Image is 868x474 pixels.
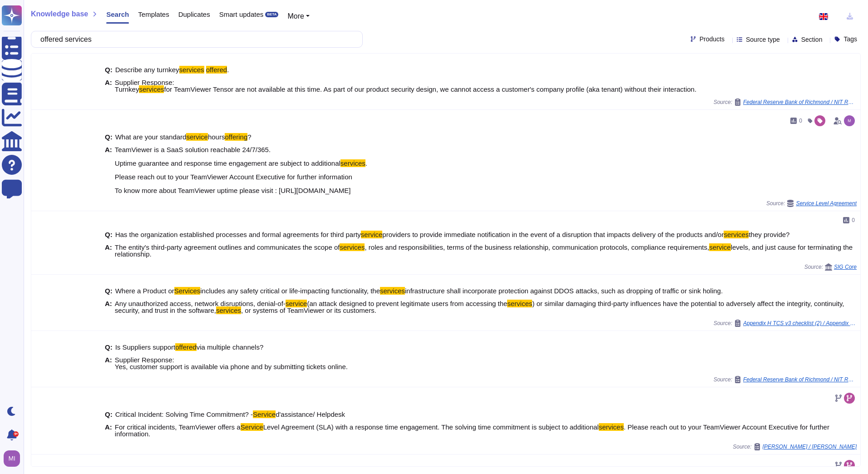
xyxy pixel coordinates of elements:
[105,300,112,314] b: A:
[844,115,855,126] img: user
[307,300,507,307] span: (an attack designed to prevent legitimate users from accessing the
[208,133,225,141] span: hours
[174,287,201,295] mark: Services
[799,118,802,123] span: 0
[178,11,210,18] span: Duplicates
[115,410,253,418] span: Critical Incident: Solving Time Commitment? -
[405,287,723,295] span: infrastructure shall incorporate protection against DDOS attacks, such as dropping of traffic or ...
[801,36,823,43] span: Section
[105,146,112,194] b: A:
[743,377,857,382] span: Federal Reserve Bank of Richmond / NIT Remote Access RFI Questions
[216,306,241,314] mark: services
[834,264,857,270] span: SIG Core
[115,146,340,167] span: TeamViewer is a SaaS solution reachable 24/7/365. Uptime guarantee and response time engagement a...
[2,449,26,469] button: user
[507,300,532,307] mark: services
[115,287,174,295] span: Where a Product or
[4,450,20,467] img: user
[599,423,624,431] mark: services
[714,99,857,106] span: Source:
[247,133,251,141] span: ?
[340,243,365,251] mark: services
[287,12,304,20] span: More
[714,376,857,383] span: Source:
[796,201,857,206] span: Service Level Agreement
[733,443,857,450] span: Source:
[175,343,196,351] mark: offered
[164,85,696,93] span: for TeamViewer Tensor are not available at this time. As part of our product security design, we ...
[219,11,264,18] span: Smart updates
[700,36,725,42] span: Products
[115,343,176,351] span: Is Suppliers support
[241,306,376,314] span: , or systems of TeamViewer or its customers.
[380,287,405,295] mark: services
[139,85,164,93] mark: services
[200,287,380,295] span: includes any safety critical or life-impacting functionality, the
[340,159,365,167] mark: services
[714,320,857,327] span: Source:
[115,79,174,93] span: Supplier Response: Turnkey
[225,133,247,141] mark: offering
[206,66,227,74] mark: offered
[115,66,179,74] span: Describe any turnkey
[197,343,264,351] span: via multiple channels?
[115,300,286,307] span: Any unauthorized access, network disruptions, denial-of-
[105,287,113,294] b: Q:
[105,424,112,437] b: A:
[105,133,113,140] b: Q:
[105,244,112,257] b: A:
[253,410,276,418] mark: Service
[36,31,353,47] input: Search a question or template...
[852,217,855,223] span: 0
[106,11,129,18] span: Search
[115,423,829,438] span: . Please reach out to your TeamViewer Account Executive for further information.
[115,243,340,251] span: The entity's third-party agreement outlines and communicates the scope of
[709,243,731,251] mark: service
[105,79,112,93] b: A:
[105,344,113,351] b: Q:
[105,356,112,370] b: A:
[105,66,113,73] b: Q:
[265,12,278,17] div: BETA
[13,431,19,437] div: 9+
[115,423,241,431] span: For critical incidents, TeamViewer offers a
[105,411,113,418] b: Q:
[763,444,857,449] span: [PERSON_NAME] / [PERSON_NAME]
[746,36,780,43] span: Source type
[749,231,789,238] span: they provide?
[766,200,857,207] span: Source:
[286,300,307,307] mark: service
[382,231,724,238] span: providers to provide immediate notification in the event of a disruption that impacts delivery of...
[361,231,383,238] mark: service
[263,423,599,431] span: Level Agreement (SLA) with a response time engagement. The solving time commitment is subject to ...
[179,66,204,74] mark: services
[743,99,857,105] span: Federal Reserve Bank of Richmond / NIT Remote Access RFI Questions
[105,231,113,238] b: Q:
[138,11,169,18] span: Templates
[115,243,853,258] span: levels, and just cause for terminating the relationship.
[365,243,709,251] span: , roles and responsibilities, terms of the business relationship, communication protocols, compli...
[31,10,88,18] span: Knowledge base
[724,231,749,238] mark: services
[804,263,857,271] span: Source:
[115,300,844,314] span: ) or similar damaging third-party influences have the potential to adversely affect the integrity...
[227,66,229,74] span: .
[843,36,857,42] span: Tags
[115,133,187,141] span: What are your standard
[819,13,828,20] img: en
[241,423,263,431] mark: Service
[115,231,361,238] span: Has the organization established processes and formal agreements for third party
[186,133,208,141] mark: service
[287,11,310,22] button: More
[115,356,348,370] span: Supplier Response: Yes, customer support is available via phone and by submitting tickets online.
[743,321,857,326] span: Appendix H TCS v3 checklist (2) / Appendix H TCS v3 checklist (2)
[276,410,345,418] span: d'assistance/ Helpdesk
[115,159,367,194] span: . Please reach out to your TeamViewer Account Executive for further information To know more abou...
